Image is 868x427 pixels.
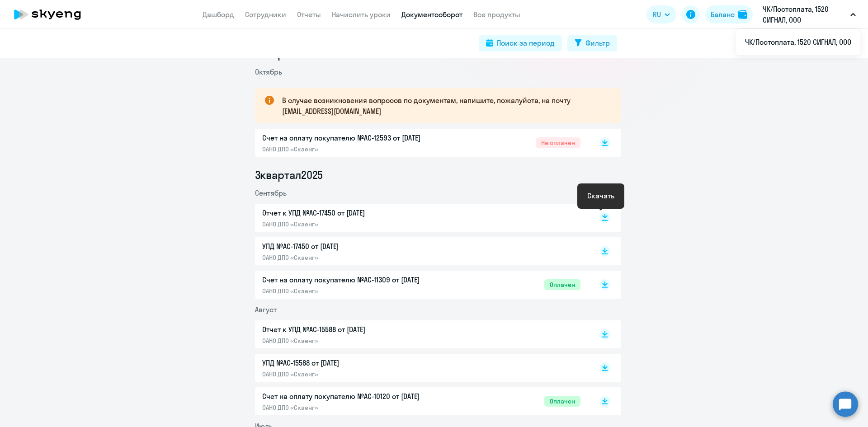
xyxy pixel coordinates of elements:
span: Не оплачен [536,137,580,148]
a: Счет на оплату покупателю №AC-10120 от [DATE]ОАНО ДПО «Скаенг»Оплачен [262,391,580,412]
a: Счет на оплату покупателю №AC-12593 от [DATE]ОАНО ДПО «Скаенг»Не оплачен [262,132,580,153]
p: ОАНО ДПО «Скаенг» [262,370,452,378]
span: Сентябрь [255,188,287,197]
img: balance [738,10,747,19]
a: Сотрудники [245,10,286,19]
span: RU [653,9,661,20]
p: ЧК/Постоплата, 1520 СИГНАЛ, ООО [763,4,847,25]
p: ОАНО ДПО «Скаенг» [262,337,452,345]
span: Оплачен [544,279,580,290]
a: Отчеты [297,10,321,19]
button: Балансbalance [705,5,753,23]
span: Оплачен [544,396,580,407]
button: ЧК/Постоплата, 1520 СИГНАЛ, ООО [758,4,860,25]
p: В случае возникновения вопросов по документам, напишите, пожалуйста, на почту [EMAIL_ADDRESS][DOM... [282,95,605,117]
p: ОАНО ДПО «Скаенг» [262,253,452,262]
p: ОАНО ДПО «Скаенг» [262,145,452,153]
p: ОАНО ДПО «Скаенг» [262,404,452,412]
a: Дашборд [203,10,234,19]
a: Все продукты [473,10,520,19]
p: Отчет к УПД №AC-15588 от [DATE] [262,324,452,335]
p: ОАНО ДПО «Скаенг» [262,287,452,295]
p: Счет на оплату покупателю №AC-11309 от [DATE] [262,274,452,285]
button: RU [646,5,676,23]
a: Отчет к УПД №AC-15588 от [DATE]ОАНО ДПО «Скаенг» [262,324,580,345]
div: Поиск за период [497,38,555,48]
a: Начислить уроки [332,10,391,19]
button: Поиск за период [479,35,562,52]
p: Счет на оплату покупателю №AC-10120 от [DATE] [262,391,452,402]
button: Фильтр [567,35,617,52]
a: Счет на оплату покупателю №AC-11309 от [DATE]ОАНО ДПО «Скаенг»Оплачен [262,274,580,295]
a: УПД №AC-15588 от [DATE]ОАНО ДПО «Скаенг» [262,357,580,378]
p: УПД №AC-17450 от [DATE] [262,241,452,252]
a: Отчет к УПД №AC-17450 от [DATE]ОАНО ДПО «Скаенг» [262,207,580,228]
li: 3 квартал 2025 [255,168,621,182]
ul: RU [736,29,860,55]
p: Счет на оплату покупателю №AC-12593 от [DATE] [262,132,452,143]
p: Отчет к УПД №AC-17450 от [DATE] [262,207,452,218]
div: Баланс [711,9,735,20]
span: Август [255,305,277,314]
p: ОАНО ДПО «Скаенг» [262,220,452,228]
a: Документооборот [401,10,462,19]
div: Скачать [587,190,614,201]
p: УПД №AC-15588 от [DATE] [262,357,452,368]
span: Октябрь [255,67,282,76]
div: Фильтр [585,38,610,48]
a: УПД №AC-17450 от [DATE]ОАНО ДПО «Скаенг» [262,241,580,262]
